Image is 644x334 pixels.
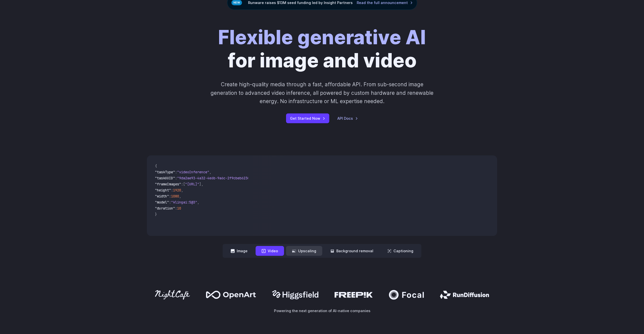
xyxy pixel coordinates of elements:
[177,170,209,174] span: "videoInference"
[286,246,322,256] button: Upscaling
[256,246,284,256] button: Video
[179,194,181,198] span: ,
[218,26,426,49] strong: Flexible generative AI
[197,200,199,204] span: ,
[177,206,181,211] span: 10
[169,194,171,198] span: :
[155,170,175,174] span: "taskType"
[181,188,183,192] span: ,
[175,176,177,180] span: :
[337,115,358,121] a: API Docs
[155,212,157,217] span: }
[155,206,175,211] span: "duration"
[218,26,426,72] h1: for image and video
[181,182,183,186] span: :
[171,200,197,204] span: "klingai:5@3"
[177,176,254,180] span: "9da2ae93-4a32-4e6b-9a6c-2f9cbeb62301"
[155,182,181,186] span: "frameImages"
[169,200,171,204] span: :
[201,182,203,186] span: ,
[175,206,177,211] span: :
[324,246,379,256] button: Background removal
[381,246,419,256] button: Captioning
[155,164,157,168] span: {
[183,182,185,186] span: [
[286,113,329,123] a: Get Started Now
[209,170,211,174] span: ,
[155,176,175,180] span: "taskUUID"
[171,194,179,198] span: 1080
[171,188,173,192] span: :
[175,170,177,174] span: :
[225,246,254,256] button: Image
[173,188,181,192] span: 1920
[147,308,497,314] p: Powering the next generation of AI-native companies
[155,194,169,198] span: "width"
[185,182,199,186] span: "[URL]"
[210,80,434,105] p: Create high-quality media through a fast, affordable API. From sub-second image generation to adv...
[155,188,171,192] span: "height"
[155,200,169,204] span: "model"
[199,182,201,186] span: ]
